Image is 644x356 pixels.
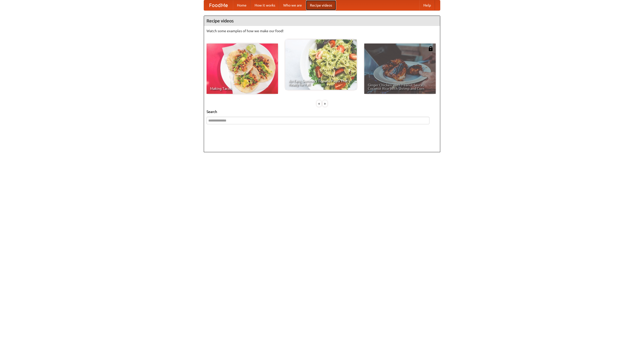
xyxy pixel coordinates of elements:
div: » [323,100,327,107]
a: Help [419,0,435,10]
a: Recipe videos [306,0,336,10]
img: 483408.png [428,46,433,51]
h5: Search [207,109,437,114]
a: Who we are [279,0,306,10]
div: « [317,100,321,107]
a: How it works [251,0,279,10]
a: An Easy, Summery Tomato Pasta That's Ready for Fall [285,39,357,90]
a: FoodMe [204,0,233,10]
span: An Easy, Summery Tomato Pasta That's Ready for Fall [289,79,353,86]
a: Making Tacos [207,44,278,94]
h4: Recipe videos [204,16,440,26]
span: Making Tacos [210,87,274,90]
a: Home [233,0,251,10]
p: Watch some examples of how we make our food! [207,28,437,33]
